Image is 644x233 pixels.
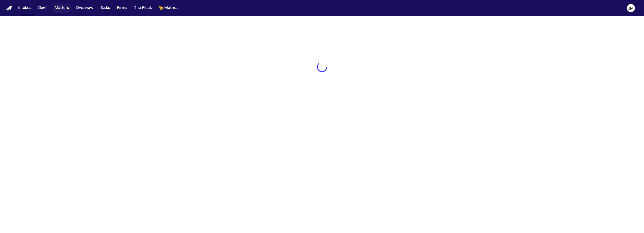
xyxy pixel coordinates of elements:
button: Day 1 [36,4,50,13]
button: The Flock [132,4,154,13]
button: Firms [115,4,129,13]
button: Overview [74,4,95,13]
a: Home [6,6,12,11]
button: Tasks [98,4,112,13]
button: Intakes [16,4,33,13]
button: crownMetrics [157,4,180,13]
button: Matters [53,4,71,13]
img: Finch Logo [6,6,12,11]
